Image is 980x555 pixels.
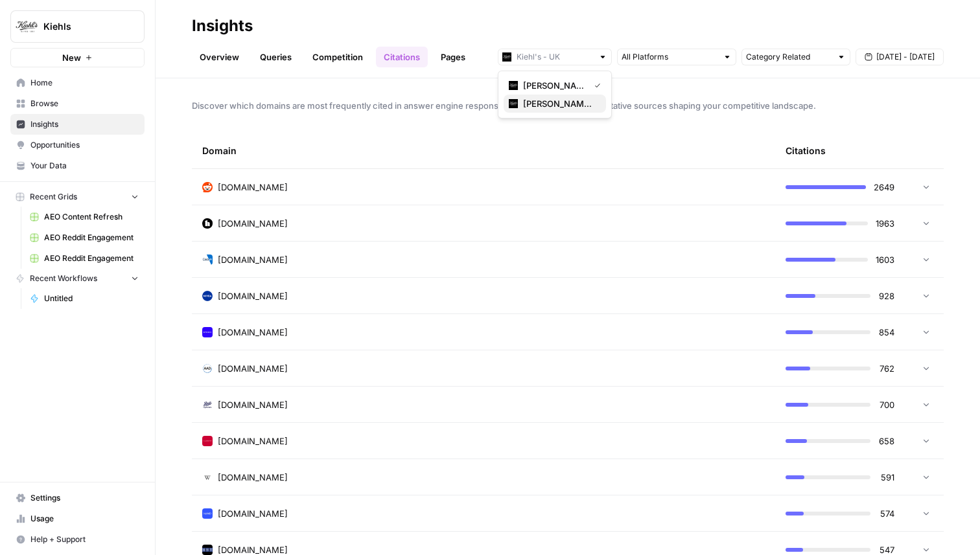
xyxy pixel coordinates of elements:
span: [DOMAIN_NAME] [218,181,288,194]
img: m2cl2pnoess66jx31edqk0jfpcfn [202,182,213,192]
a: AEO Reddit Engagement [24,248,145,269]
span: New [62,51,81,64]
div: Insights [192,16,253,36]
img: htydenqfgy7ssv00rdurrv53c3aj [202,327,213,337]
a: Competition [305,47,371,67]
span: Settings [30,492,139,504]
span: 762 [878,362,894,375]
span: [DOMAIN_NAME] [218,326,288,339]
span: [DOMAIN_NAME] [218,253,288,266]
span: 574 [878,507,894,520]
img: hy0yzjyfxkbbrr4l6os3yijra3re [202,545,213,555]
span: Recent Workflows [30,273,97,284]
span: 591 [878,471,894,484]
button: [DATE] - [DATE] [856,49,944,65]
a: Usage [10,508,145,529]
span: 854 [878,326,894,339]
img: u9njsehgbhl16maz38dsklzsudyv [202,291,213,301]
button: Recent Workflows [10,269,145,288]
img: lbzhdkgn1ruc4m4z5mjfsqir60oh [509,99,518,108]
span: 1603 [876,253,894,266]
span: Help + Support [30,534,139,545]
img: lbzhdkgn1ruc4m4z5mjfsqir60oh [509,81,518,90]
input: All Platforms [622,51,717,63]
span: Discover which domains are most frequently cited in answer engine responses to understand the aut... [192,99,944,112]
span: AEO Content Refresh [44,211,139,223]
span: [DOMAIN_NAME] [218,289,288,302]
a: AEO Reddit Engagement [24,227,145,248]
span: [DOMAIN_NAME] [218,471,288,484]
a: Opportunities [10,135,145,155]
a: Your Data [10,155,145,176]
span: Browse [30,98,139,109]
span: 928 [878,289,894,302]
span: Untitled [44,293,139,304]
a: AEO Content Refresh [24,207,145,227]
button: Workspace: Kiehls [10,10,145,43]
a: Overview [192,47,247,67]
span: [DOMAIN_NAME] [218,362,288,375]
span: [PERSON_NAME] - US [523,97,596,110]
a: Browse [10,93,145,114]
button: Recent Grids [10,187,145,207]
span: [PERSON_NAME] - [GEOGRAPHIC_DATA] [523,79,584,92]
button: New [10,48,145,67]
button: Help + Support [10,529,145,550]
span: [DOMAIN_NAME] [218,217,288,230]
img: 9a1mzs4zibfzysvjtodoxc8n1pkj [202,363,213,374]
img: Kiehls Logo [15,15,38,38]
span: Kiehls [43,20,122,33]
img: 9pynv7syt08mvkve548bf2nowsl8 [202,218,213,229]
img: w2ocmuww9swdn8p1uqjdmwf0o5hp [202,255,213,265]
span: Home [30,77,139,89]
input: Kiehl's - UK [517,51,593,63]
span: 2649 [874,181,894,194]
img: ebzv9f3c0vkbll35tul51szu1imq [202,436,213,446]
a: Queries [252,47,299,67]
span: [DOMAIN_NAME] [218,507,288,520]
span: [DOMAIN_NAME] [218,435,288,447]
img: ok34g5bz4gcb46z1rjf29rxuj00m [202,508,213,519]
div: Citations [786,133,826,168]
input: Category Related [746,51,832,63]
a: Untitled [24,288,145,309]
a: Insights [10,114,145,135]
img: vm3p9xuvjyp37igu3cuc8ys7u6zv [202,472,213,482]
a: Pages [433,47,473,67]
span: [DOMAIN_NAME] [218,398,288,411]
a: Citations [376,47,428,67]
a: Settings [10,488,145,508]
span: AEO Reddit Engagement [44,232,139,244]
a: Home [10,73,145,93]
span: 700 [878,398,894,411]
span: Usage [30,513,139,525]
span: [DATE] - [DATE] [876,51,935,63]
span: AEO Reddit Engagement [44,253,139,264]
span: 658 [878,435,894,447]
span: 1963 [876,217,894,230]
span: Your Data [30,160,139,172]
img: 6o7oaxbyrd2ibbv99n35ukqbzfsj [202,400,213,410]
span: Opportunities [30,139,139,151]
span: Recent Grids [30,191,77,203]
span: Insights [30,119,139,130]
div: Domain [202,133,765,168]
